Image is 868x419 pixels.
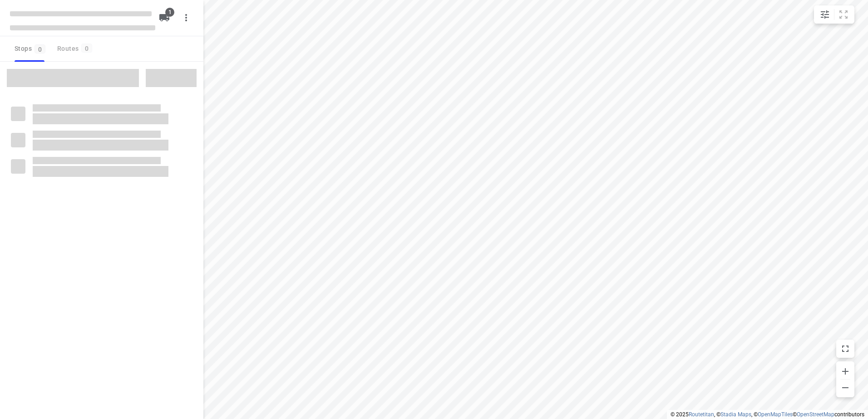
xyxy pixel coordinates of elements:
[720,411,751,418] a: Stadia Maps
[797,411,834,418] a: OpenStreetMap
[758,411,793,418] a: OpenMapTiles
[671,411,864,418] li: © 2025 , © , © © contributors
[816,5,834,24] button: Map settings
[689,411,714,418] a: Routetitan
[814,5,854,24] div: small contained button group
